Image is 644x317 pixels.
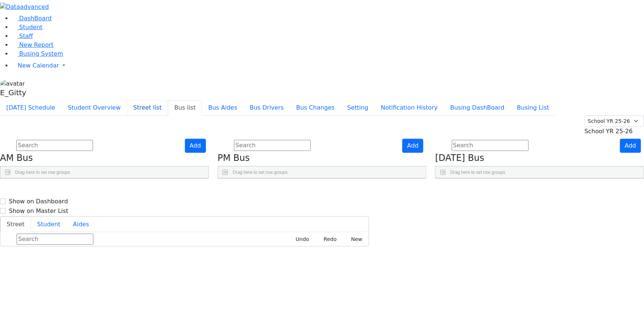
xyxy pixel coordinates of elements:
button: Add [185,139,206,153]
span: Drag here to set row groups [15,170,70,175]
button: Street [0,217,31,232]
button: Redo [316,234,340,245]
div: Street [0,232,369,246]
span: Drag here to set row groups [450,170,505,175]
a: Busing System [12,50,63,57]
input: Search [234,140,311,151]
span: New Report [19,41,54,48]
span: Drag here to set row groups [233,170,288,175]
button: Bus list [168,100,202,116]
span: Staff [19,32,33,39]
span: Busing System [19,50,63,57]
input: Search [452,140,528,151]
span: Student [19,24,42,31]
button: Busing List [511,100,555,116]
label: Show on Dashboard [9,197,68,206]
h4: PM Bus [218,153,427,163]
label: Show on Master List [9,207,68,216]
button: Street list [127,100,168,116]
input: Search [17,234,93,245]
button: Setting [341,100,375,116]
a: New Calendar [12,58,644,73]
button: Busing DashBoard [444,100,511,116]
button: Bus Changes [290,100,341,116]
button: Student Overview [62,100,127,116]
button: Aides [67,217,96,232]
a: Student [12,24,42,31]
a: New Report [12,41,54,48]
button: Undo [287,234,313,245]
button: Bus Aides [202,100,243,116]
button: Bus Drivers [244,100,290,116]
a: Staff [12,32,33,39]
a: DashBoard [12,15,52,22]
h4: [DATE] Bus [435,153,644,163]
span: DashBoard [19,15,52,22]
span: New Calendar [18,62,59,69]
button: Add [402,139,423,153]
button: Notification History [375,100,444,116]
span: School YR 25-26 [585,128,633,135]
button: Add [620,139,641,153]
select: Default select example [585,116,644,127]
button: New [343,234,366,245]
input: Search [16,140,93,151]
button: Student [31,217,67,232]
